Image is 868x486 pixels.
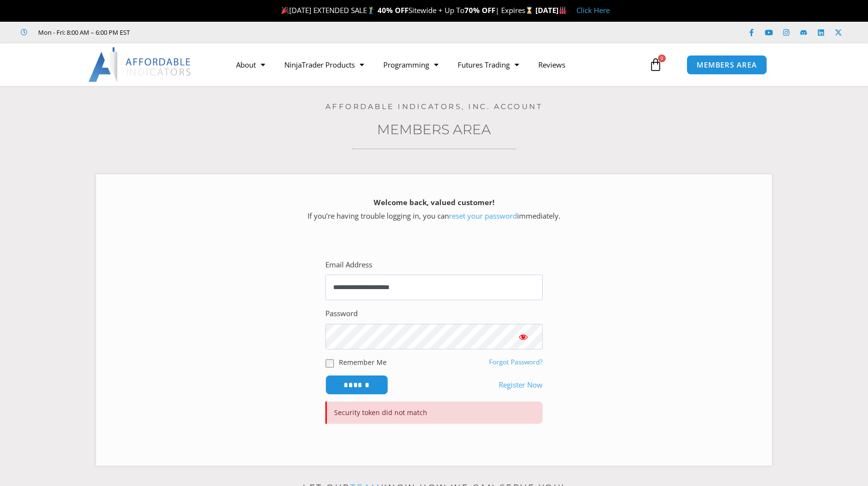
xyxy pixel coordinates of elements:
img: ⌛ [526,7,533,14]
label: Email Address [325,258,372,272]
a: 0 [634,51,677,79]
strong: Welcome back, valued customer! [374,197,494,207]
label: Password [325,307,358,320]
a: Programming [374,54,448,76]
span: 0 [658,55,666,62]
a: Register Now [499,378,543,392]
a: About [226,54,275,76]
p: Security token did not match [325,402,543,424]
button: Show password [504,324,543,349]
a: Click Here [576,5,610,15]
a: reset your password [449,211,517,221]
img: 🎉 [281,7,289,14]
a: Reviews [529,54,575,76]
a: Members Area [377,121,491,138]
strong: [DATE] [535,5,567,15]
a: MEMBERS AREA [686,55,767,75]
a: Affordable Indicators, Inc. Account [325,102,543,111]
a: Forgot Password? [489,358,543,366]
label: Remember Me [339,357,387,367]
span: MEMBERS AREA [697,61,757,69]
img: LogoAI | Affordable Indicators – NinjaTrader [88,47,192,82]
a: NinjaTrader Products [275,54,374,76]
span: Mon - Fri: 8:00 AM – 6:00 PM EST [36,27,130,38]
iframe: Customer reviews powered by Trustpilot [143,28,288,37]
img: 🏭 [559,7,566,14]
nav: Menu [226,54,646,76]
img: 🏌️‍♂️ [367,7,375,14]
strong: 40% OFF [378,5,408,15]
span: [DATE] EXTENDED SALE Sitewide + Up To | Expires [279,5,535,15]
strong: 70% OFF [464,5,495,15]
a: Futures Trading [448,54,529,76]
p: If you’re having trouble logging in, you can immediately. [113,196,755,223]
